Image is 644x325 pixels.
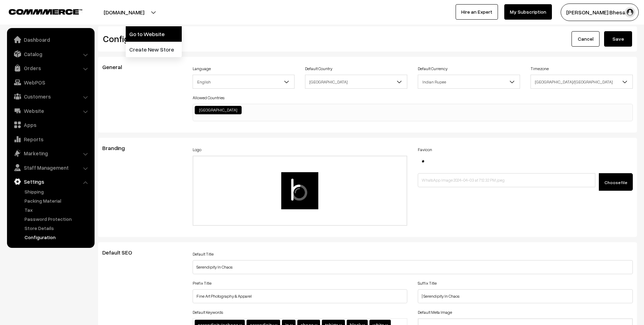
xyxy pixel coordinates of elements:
[195,106,242,114] li: India
[102,63,130,70] span: General
[418,147,432,153] label: Favicon
[9,9,82,14] img: COMMMERCE
[418,280,437,286] label: Suffix Title
[23,197,92,204] a: Packing Material
[305,76,407,88] span: India
[193,280,212,286] label: Prefix Title
[23,206,92,214] a: Tax
[9,161,92,174] a: Staff Management
[193,76,295,88] span: English
[418,289,633,303] input: Suffix Title
[9,104,92,117] a: Website
[418,66,448,72] label: Default Currency
[193,147,201,153] label: Logo
[193,75,295,89] span: English
[418,309,452,316] label: Default Meta Image
[103,33,362,44] h2: Configuration
[23,215,92,223] a: Password Protection
[193,66,211,72] label: Language
[9,147,92,160] a: Marketing
[193,95,224,101] label: Allowed Countries
[572,31,600,47] a: Cancel
[126,26,182,42] a: Go to Website
[102,249,140,256] span: Default SEO
[531,75,633,89] span: Asia/Kolkata
[604,31,632,47] button: Save
[561,4,639,21] button: [PERSON_NAME] Bhesani…
[193,309,223,316] label: Default Keywords
[418,156,428,166] img: 17121518668963WhatsApp-Image-2024-04-03-at-71232-PM.jpeg
[604,180,627,185] span: Choose file
[305,75,407,89] span: India
[9,48,92,60] a: Catalog
[23,224,92,232] a: Store Details
[9,90,92,103] a: Customers
[79,4,169,21] button: [DOMAIN_NAME]
[456,4,498,20] a: Hire an Expert
[305,66,332,72] label: Default Country
[23,188,92,195] a: Shipping
[102,144,133,151] span: Branding
[9,76,92,89] a: WebPOS
[531,66,549,72] label: Timezone
[418,173,595,187] input: WhatsApp Image 2024-04-03 at 7.12.32 PM.jpeg
[9,33,92,46] a: Dashboard
[504,4,552,20] a: My Subscription
[531,76,632,88] span: Asia/Kolkata
[418,76,520,88] span: Indian Rupee
[126,42,182,57] a: Create New Store
[23,233,92,241] a: Configuration
[9,133,92,145] a: Reports
[193,251,214,257] label: Default Title
[193,260,633,274] input: Title
[418,75,520,89] span: Indian Rupee
[193,289,408,303] input: Prefix Title
[9,175,92,188] a: Settings
[9,7,70,15] a: COMMMERCE
[9,62,92,74] a: Orders
[9,119,92,131] a: Apps
[625,7,635,18] img: user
